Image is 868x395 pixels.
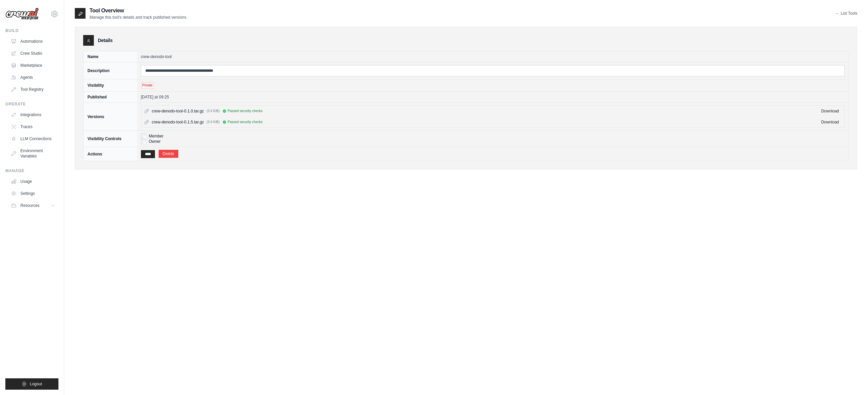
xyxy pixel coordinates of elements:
[5,28,58,33] div: Build
[8,48,58,59] a: Crew Studio
[8,200,58,211] button: Resources
[83,79,137,92] th: Visibility
[149,133,164,139] label: Member
[8,72,58,83] a: Agents
[20,203,39,208] span: Resources
[8,84,58,95] a: Tool Registry
[83,51,137,62] th: Name
[83,147,137,161] th: Actions
[8,188,58,199] a: Settings
[141,95,169,99] time: August 21, 2025 at 09:25 MDT
[30,381,42,387] span: Logout
[5,101,58,107] div: Operate
[159,150,178,158] a: Delete
[5,378,58,390] button: Logout
[8,109,58,120] a: Integrations
[821,109,839,113] a: Download
[149,139,161,144] label: Owner
[8,145,58,161] a: Environment Variables
[836,11,857,16] a: ← List Tools
[98,37,113,44] h3: Details
[5,168,58,173] div: Manage
[90,15,187,20] p: Manage this tool's details and track published versions.
[8,121,58,132] a: Traces
[207,108,220,114] span: (3.4 KiB)
[90,7,187,15] h2: Tool Overview
[8,133,58,144] a: LLM Connections
[8,176,58,187] a: Usage
[8,60,58,71] a: Marketplace
[83,103,137,131] th: Versions
[228,108,263,114] span: Passed security checks
[5,8,39,20] img: Logo
[83,131,137,147] th: Visibility Controls
[152,119,204,125] span: crew-denodo-tool-0.1.5.tar.gz
[83,62,137,79] th: Description
[152,108,204,114] span: crew-denodo-tool-0.1.0.tar.gz
[83,92,137,103] th: Published
[207,119,220,125] span: (3.4 KiB)
[141,82,154,89] span: Private
[8,36,58,47] a: Automations
[228,119,263,125] span: Passed security checks
[821,120,839,124] a: Download
[137,51,849,62] td: crew-denodo-tool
